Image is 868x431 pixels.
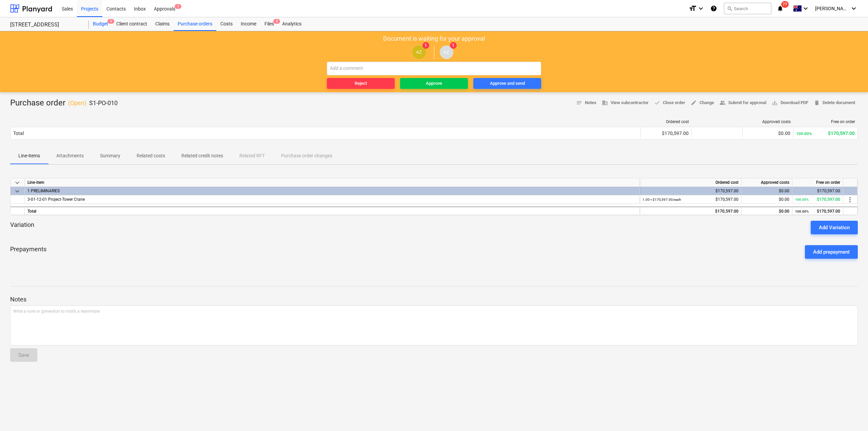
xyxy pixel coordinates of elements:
[691,100,697,106] span: edit
[10,98,118,109] div: Purchase order
[355,80,367,87] div: Reject
[802,4,810,13] i: keyboard_arrow_down
[769,98,811,108] button: Download PDF
[599,98,651,108] button: View subcontractor
[10,21,81,28] div: [STREET_ADDRESS]
[850,4,858,13] i: keyboard_arrow_down
[772,100,778,106] span: save_alt
[216,17,237,31] a: Costs
[796,131,855,136] div: $170,597.00
[724,3,771,14] button: Search
[89,17,112,31] div: Budget
[10,295,858,303] p: Notes
[745,119,791,124] div: Approved costs
[107,19,114,24] span: 9
[719,100,726,106] span: people_alt
[688,98,717,108] button: Change
[443,50,449,55] span: AZ
[112,17,151,31] a: Client contract
[813,248,850,256] div: Add prepayment
[796,131,812,136] small: 100.00%
[796,119,855,124] div: Free on order
[710,4,717,13] i: Knowledge base
[811,221,858,234] button: Add Variation
[795,195,840,204] div: $170,597.00
[727,6,732,11] span: search
[10,221,34,234] p: Variation
[25,178,640,187] div: Line-item
[643,198,681,201] small: 1.00 × $170,597.00 / each
[89,17,112,31] a: Budget9
[490,80,525,87] div: Approve and send
[151,17,174,31] a: Claims
[68,99,86,107] p: ( Open )
[811,98,858,108] button: Delete document
[744,187,789,195] div: $0.00
[260,17,278,31] div: Files
[175,4,181,9] span: 1
[13,187,21,195] span: keyboard_arrow_down
[273,19,280,24] span: 9
[643,195,738,204] div: $170,597.00
[100,152,120,159] p: Summary
[745,131,790,136] div: $0.00
[576,99,596,107] span: Notes
[691,99,714,107] span: Change
[327,78,395,89] button: Reject
[805,245,858,259] button: Add prepayment
[18,152,40,159] p: Line-items
[10,245,46,259] p: Prepayments
[27,187,637,195] div: 1 PRELIMINARIES
[795,187,840,195] div: $170,597.00
[744,195,789,204] div: $0.00
[13,131,24,136] div: Total
[181,152,223,159] p: Related credit notes
[25,207,640,215] div: Total
[819,223,850,232] div: Add Variation
[416,50,422,55] span: AZ
[278,17,305,31] a: Analytics
[644,131,689,136] div: $170,597.00
[602,99,649,107] span: View subcontractor
[383,35,485,43] p: Document is waiting for your approval
[643,207,738,216] div: $170,597.00
[260,17,278,31] a: Files9
[56,152,84,159] p: Attachments
[89,99,118,107] p: S1-PO-010
[814,99,855,107] span: Delete document
[400,78,468,89] button: Approve
[13,179,21,187] span: keyboard_arrow_down
[426,80,442,87] div: Approve
[640,178,742,187] div: Ordered cost
[327,62,541,75] input: Add a comment
[792,178,843,187] div: Free on order
[573,98,599,108] button: Notes
[717,98,769,108] button: Submit for approval
[719,99,766,107] span: Submit for approval
[473,78,541,89] button: Approve and send
[689,4,697,13] i: format_size
[795,207,840,216] div: $170,597.00
[772,99,808,107] span: Download PDF
[137,152,165,159] p: Related costs
[654,99,685,107] span: Close order
[450,42,457,49] span: 1
[795,210,809,213] small: 100.00%
[237,17,260,31] a: Income
[846,196,854,204] span: more_vert
[781,1,789,8] span: 77
[814,100,820,106] span: delete
[602,100,608,106] span: business
[644,119,689,124] div: Ordered cost
[815,6,849,11] span: [PERSON_NAME]
[174,17,216,31] a: Purchase orders
[834,398,868,431] iframe: Chat Widget
[697,4,705,13] i: keyboard_arrow_down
